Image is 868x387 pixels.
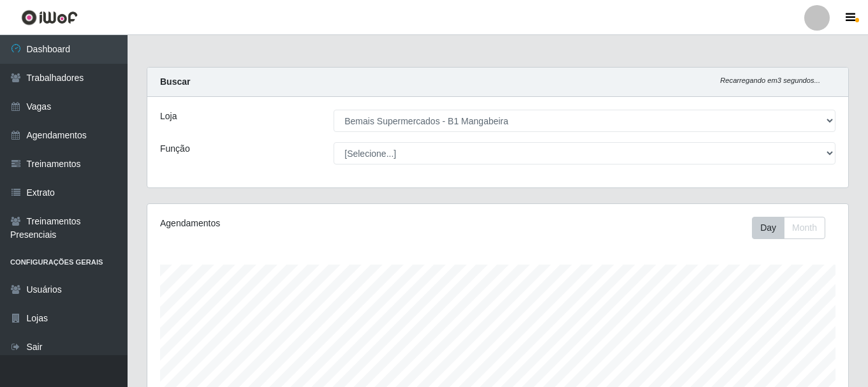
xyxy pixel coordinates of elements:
[160,77,190,87] strong: Buscar
[160,217,430,230] div: Agendamentos
[21,10,78,26] img: CoreUI Logo
[752,217,825,239] div: First group
[752,217,784,239] button: Day
[720,77,820,84] i: Recarregando em 3 segundos...
[160,142,190,156] label: Função
[160,110,177,123] label: Loja
[784,217,825,239] button: Month
[752,217,835,239] div: Toolbar with button groups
